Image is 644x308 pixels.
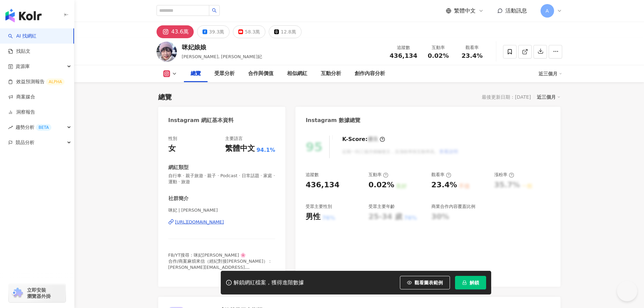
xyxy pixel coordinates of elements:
div: 女 [168,143,176,154]
div: 39.3萬 [209,27,224,37]
span: 23.4% [461,52,482,59]
div: 總覽 [191,70,201,78]
button: 43.6萬 [157,25,194,38]
button: 12.8萬 [269,25,301,38]
div: 23.4% [431,180,457,190]
a: 效益預測報告ALPHA [8,78,65,85]
a: [URL][DOMAIN_NAME] [168,219,276,225]
span: 活動訊息 [505,7,527,14]
div: 追蹤數 [390,44,418,51]
div: 社群簡介 [168,195,189,202]
div: 近三個月 [537,93,560,101]
span: 繁體中文 [454,7,476,15]
div: 58.3萬 [245,27,260,37]
div: Instagram 數據總覽 [306,117,360,124]
div: 436,134 [306,180,339,190]
div: 受眾分析 [214,70,235,78]
a: 洞察報告 [8,109,35,116]
a: searchAI 找網紅 [8,33,37,40]
div: 主要語言 [225,136,243,142]
div: 商業合作內容覆蓋比例 [431,204,475,210]
span: [PERSON_NAME], [PERSON_NAME]妃 [182,54,262,59]
a: chrome extension立即安裝 瀏覽器外掛 [9,284,66,302]
div: 12.8萬 [281,27,296,37]
div: Instagram 網紅基本資料 [168,117,234,124]
span: rise [8,125,13,130]
div: 相似網紅 [287,70,307,78]
button: 解鎖 [455,276,486,289]
div: [URL][DOMAIN_NAME] [175,219,224,225]
div: 繁體中文 [225,143,255,154]
button: 觀看圖表範例 [400,276,450,289]
div: 最後更新日期：[DATE] [482,94,531,100]
div: 總覽 [158,92,172,102]
div: 網紅類型 [168,164,189,171]
div: BETA [36,124,51,131]
span: lock [462,280,467,285]
div: 受眾主要性別 [306,204,332,210]
span: 自行車 · 親子旅遊 · 親子 · Podcast · 日常話題 · 家庭 · 運動 · 旅遊 [168,173,276,185]
div: 男性 [306,212,320,222]
span: 資源庫 [16,59,30,74]
span: A [546,7,549,15]
button: 39.3萬 [197,25,230,38]
div: 創作內容分析 [355,70,385,78]
div: 互動分析 [321,70,341,78]
div: 追蹤數 [306,172,319,178]
span: 436,134 [390,52,418,59]
div: 觀看率 [431,172,451,178]
span: 94.1% [257,146,276,154]
div: 解鎖網紅檔案，獲得進階數據 [234,279,304,286]
div: 0.02% [368,180,394,190]
div: 觀看率 [459,44,485,51]
span: 觀看圖表範例 [414,280,443,285]
div: 漲粉率 [494,172,514,178]
img: KOL Avatar [157,42,177,62]
div: K-Score : [342,136,385,143]
img: logo [5,9,42,22]
img: chrome extension [11,288,24,299]
span: search [212,8,217,13]
span: 立即安裝 瀏覽器外掛 [27,287,51,299]
div: 受眾主要年齡 [368,204,395,210]
span: 咪妃 | [PERSON_NAME] [168,207,276,213]
div: 互動率 [368,172,388,178]
span: FB/YT搜尋：咪妃[PERSON_NAME] 🌸 合作/商案麻煩來信（經紀對接[PERSON_NAME]）：[PERSON_NAME][EMAIL_ADDRESS][DOMAIN_NAME] ... [168,253,272,294]
span: 0.02% [428,52,449,59]
div: 近三個月 [539,68,562,79]
div: 43.6萬 [171,27,189,37]
span: 解鎖 [470,280,479,285]
a: 商案媒合 [8,94,35,100]
div: 互動率 [426,44,451,51]
div: 咪妃娘娘 [182,43,262,51]
button: 58.3萬 [233,25,265,38]
div: 性別 [168,136,177,142]
a: 找貼文 [8,48,30,55]
span: 競品分析 [16,135,34,150]
span: 趨勢分析 [16,120,51,135]
div: 合作與價值 [248,70,273,78]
